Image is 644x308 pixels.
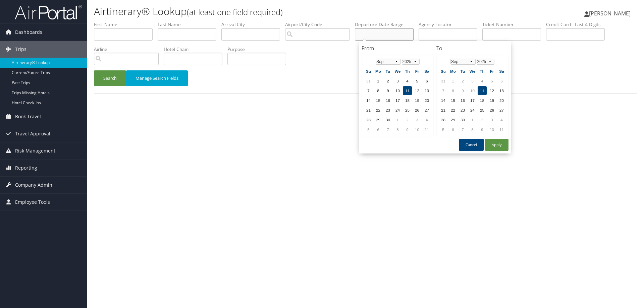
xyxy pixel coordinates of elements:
[374,115,383,124] td: 29
[362,45,434,52] h4: From
[478,125,487,134] td: 9
[393,86,402,95] td: 10
[422,96,431,105] td: 20
[383,67,392,76] th: Tu
[15,142,55,159] span: Risk Management
[403,125,412,134] td: 9
[158,21,221,28] label: Last Name
[448,86,458,95] td: 8
[383,106,392,115] td: 23
[478,115,487,124] td: 2
[468,67,477,76] th: We
[497,67,506,76] th: Sa
[393,106,402,115] td: 24
[15,160,37,176] span: Reporting
[413,96,422,105] td: 19
[487,115,496,124] td: 3
[374,106,383,115] td: 22
[285,21,355,28] label: Airport/City Code
[497,125,506,134] td: 11
[393,76,402,85] td: 3
[419,21,482,28] label: Agency Locator
[436,45,508,52] h4: To
[94,70,126,86] button: Search
[458,115,467,124] td: 30
[487,125,496,134] td: 10
[413,67,422,76] th: Fr
[422,106,431,115] td: 27
[478,86,487,95] td: 11
[487,106,496,115] td: 26
[15,194,50,210] span: Employee Tools
[448,115,458,124] td: 29
[458,106,467,115] td: 23
[403,106,412,115] td: 25
[364,125,373,134] td: 5
[458,76,467,85] td: 2
[468,106,477,115] td: 24
[364,86,373,95] td: 7
[468,115,477,124] td: 1
[478,96,487,105] td: 18
[403,96,412,105] td: 18
[439,125,448,134] td: 5
[383,86,392,95] td: 9
[485,139,508,151] button: Apply
[589,10,631,17] span: [PERSON_NAME]
[497,86,506,95] td: 13
[393,115,402,124] td: 1
[94,4,456,18] h1: Airtinerary® Lookup
[413,76,422,85] td: 5
[482,21,546,28] label: Ticket Number
[497,106,506,115] td: 27
[439,76,448,85] td: 31
[94,46,164,53] label: Airline
[355,21,419,28] label: Departure Date Range
[364,96,373,105] td: 14
[458,67,467,76] th: Tu
[383,76,392,85] td: 2
[468,96,477,105] td: 17
[448,76,458,85] td: 1
[393,125,402,134] td: 8
[227,46,291,53] label: Purpose
[413,125,422,134] td: 10
[487,86,496,95] td: 12
[187,6,283,17] small: (at least one field required)
[458,96,467,105] td: 16
[487,96,496,105] td: 19
[126,70,188,86] button: Manage Search Fields
[15,177,52,193] span: Company Admin
[393,96,402,105] td: 17
[221,21,285,28] label: Arrival City
[422,76,431,85] td: 6
[439,96,448,105] td: 14
[413,115,422,124] td: 3
[497,115,506,124] td: 4
[94,21,158,28] label: First Name
[422,86,431,95] td: 13
[448,106,458,115] td: 22
[374,125,383,134] td: 6
[448,125,458,134] td: 6
[448,67,458,76] th: Mo
[422,67,431,76] th: Sa
[422,125,431,134] td: 11
[374,76,383,85] td: 1
[413,106,422,115] td: 26
[15,108,41,125] span: Book Travel
[374,96,383,105] td: 15
[383,125,392,134] td: 7
[546,21,610,28] label: Credit Card - Last 4 Digits
[383,115,392,124] td: 30
[439,115,448,124] td: 28
[497,96,506,105] td: 20
[459,139,484,151] button: Cancel
[448,96,458,105] td: 15
[487,67,496,76] th: Fr
[584,3,637,23] a: [PERSON_NAME]
[403,76,412,85] td: 4
[15,24,42,41] span: Dashboards
[403,115,412,124] td: 2
[15,41,26,58] span: Trips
